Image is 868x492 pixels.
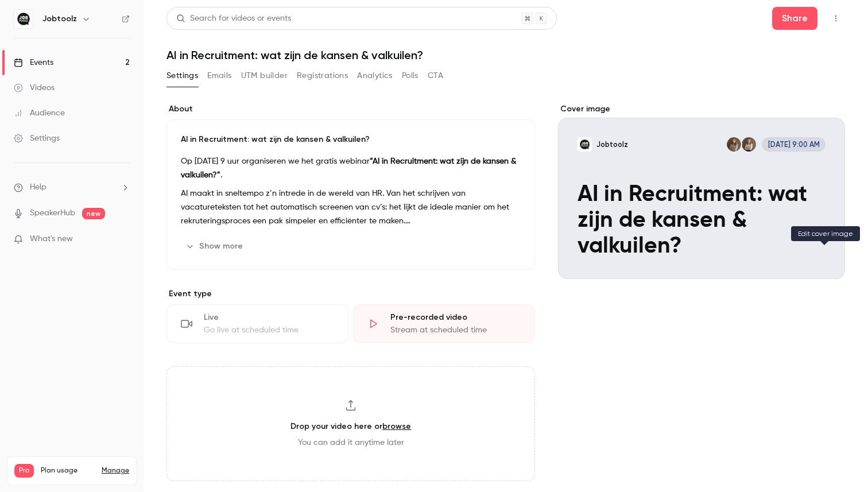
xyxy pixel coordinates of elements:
[353,304,535,343] div: Pre-recorded videoStream at scheduled time
[207,67,231,85] button: Emails
[176,13,291,25] div: Search for videos or events
[181,187,521,228] p: AI maakt in sneltempo z’n intrede in de wereld van HR. Van het schrijven van vacatureteksten tot ...
[166,48,845,62] h1: AI in Recruitment: wat zijn de kansen & valkuilen?
[402,67,418,85] button: Polls
[181,134,521,145] p: AI in Recruitment: wat zijn de kansen & valkuilen?
[30,181,46,193] span: Help
[166,103,535,115] label: About
[204,312,334,323] div: Live
[241,67,288,85] button: UTM builder
[14,133,60,144] div: Settings
[772,7,817,30] button: Share
[181,237,250,255] button: Show more
[42,13,77,25] h6: Jobtoolz
[390,312,521,323] div: Pre-recorded video
[297,67,348,85] button: Registrations
[166,67,198,85] button: Settings
[558,103,845,115] label: Cover image
[166,288,535,300] p: Event type
[102,466,129,475] a: Manage
[390,324,521,336] div: Stream at scheduled time
[14,10,33,28] img: Jobtoolz
[290,420,411,432] h3: Drop your video here or
[181,154,521,182] p: Op [DATE] 9 uur organiseren we het gratis webinar .
[30,233,73,245] span: What's new
[14,464,34,478] span: Pro
[204,324,334,336] div: Go live at scheduled time
[382,421,411,431] a: browse
[357,67,393,85] button: Analytics
[82,208,105,219] span: new
[14,181,130,193] li: help-dropdown-opener
[558,103,845,279] section: Cover image
[14,82,55,94] div: Videos
[298,437,404,448] span: You can add it anytime later
[166,304,348,343] div: LiveGo live at scheduled time
[14,107,65,119] div: Audience
[116,234,130,245] iframe: Noticeable Trigger
[428,67,443,85] button: CTA
[14,57,53,68] div: Events
[30,207,75,219] a: SpeakerHub
[41,466,95,475] span: Plan usage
